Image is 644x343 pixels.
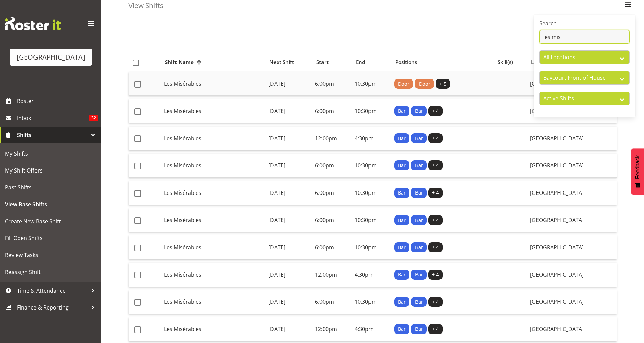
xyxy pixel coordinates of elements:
span: + 4 [432,325,439,333]
a: My Shifts [2,145,100,162]
td: 6:00pm [312,99,352,123]
td: [DATE] [266,154,312,178]
span: Bar [415,107,423,115]
label: Search [539,19,630,27]
td: [DATE] [266,263,312,287]
span: [GEOGRAPHIC_DATA] [530,216,584,224]
input: Search by name [539,30,630,44]
span: [GEOGRAPHIC_DATA] [530,162,584,169]
span: + 4 [432,162,439,169]
span: Bar [398,189,406,197]
span: Reassign Shift [5,267,96,277]
span: Bar [398,107,406,115]
span: Start [316,58,329,66]
td: 4:30pm [352,127,391,151]
span: Bar [398,216,406,224]
span: + 4 [432,244,439,251]
span: [GEOGRAPHIC_DATA] [530,325,584,333]
td: 10:30pm [352,181,391,205]
span: Door [419,80,430,88]
td: Les Misérables [161,72,266,96]
span: + 5 [439,80,446,88]
td: 4:30pm [352,317,391,341]
span: [GEOGRAPHIC_DATA] [530,80,584,87]
span: Bar [398,244,406,251]
td: Les Misérables [161,127,266,151]
span: [GEOGRAPHIC_DATA] [530,107,584,115]
td: [DATE] [266,317,312,341]
a: Fill Open Shifts [2,230,100,247]
div: [GEOGRAPHIC_DATA] [17,52,85,62]
span: Finance & Reporting [17,302,88,313]
span: Feedback [635,155,641,179]
td: 6:00pm [312,72,352,96]
td: [DATE] [266,99,312,123]
td: 12:00pm [312,263,352,287]
span: 32 [89,115,98,121]
a: Create New Base Shift [2,213,100,230]
td: Les Misérables [161,290,266,314]
span: Create New Base Shift [5,216,96,226]
span: Roster [17,96,98,106]
span: [GEOGRAPHIC_DATA] [530,135,584,142]
td: 12:00pm [312,317,352,341]
button: Feedback - Show survey [631,148,644,195]
span: My Shift Offers [5,165,96,176]
span: + 4 [432,216,439,224]
td: [DATE] [266,235,312,259]
span: Inbox [17,113,89,123]
span: [GEOGRAPHIC_DATA] [530,244,584,251]
span: Bar [415,325,423,333]
td: 6:00pm [312,208,352,232]
td: Les Misérables [161,263,266,287]
h4: View Shifts [128,2,163,9]
span: Past Shifts [5,182,96,192]
td: 10:30pm [352,208,391,232]
a: Past Shifts [2,179,100,196]
td: 10:30pm [352,99,391,123]
span: [GEOGRAPHIC_DATA] [530,189,584,197]
td: 10:30pm [352,154,391,178]
td: 4:30pm [352,263,391,287]
span: Positions [395,58,417,66]
span: Door [398,80,409,88]
span: Bar [398,271,406,278]
span: Bar [398,162,406,169]
span: Location [531,58,552,66]
td: [DATE] [266,290,312,314]
td: [DATE] [266,72,312,96]
span: Bar [398,325,406,333]
td: [DATE] [266,127,312,151]
a: View Base Shifts [2,196,100,213]
span: My Shifts [5,148,96,159]
span: Bar [415,244,423,251]
a: Reassign Shift [2,264,100,280]
span: Shifts [17,130,88,140]
span: Time & Attendance [17,285,88,296]
a: My Shift Offers [2,162,100,179]
a: Review Tasks [2,247,100,264]
span: Bar [415,162,423,169]
img: Rosterit website logo [5,17,61,30]
span: Bar [415,298,423,306]
td: Les Misérables [161,235,266,259]
span: + 4 [432,271,439,278]
span: + 4 [432,107,439,115]
td: 12:00pm [312,127,352,151]
td: Les Misérables [161,154,266,178]
td: Les Misérables [161,208,266,232]
span: Review Tasks [5,250,96,260]
span: Bar [415,189,423,197]
td: Les Misérables [161,181,266,205]
span: Bar [415,271,423,278]
td: Les Misérables [161,317,266,341]
td: 6:00pm [312,154,352,178]
td: 6:00pm [312,181,352,205]
td: [DATE] [266,208,312,232]
td: [DATE] [266,181,312,205]
span: + 4 [432,298,439,306]
td: 6:00pm [312,290,352,314]
span: [GEOGRAPHIC_DATA] [530,298,584,305]
span: Skill(s) [498,58,513,66]
span: Bar [398,135,406,142]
